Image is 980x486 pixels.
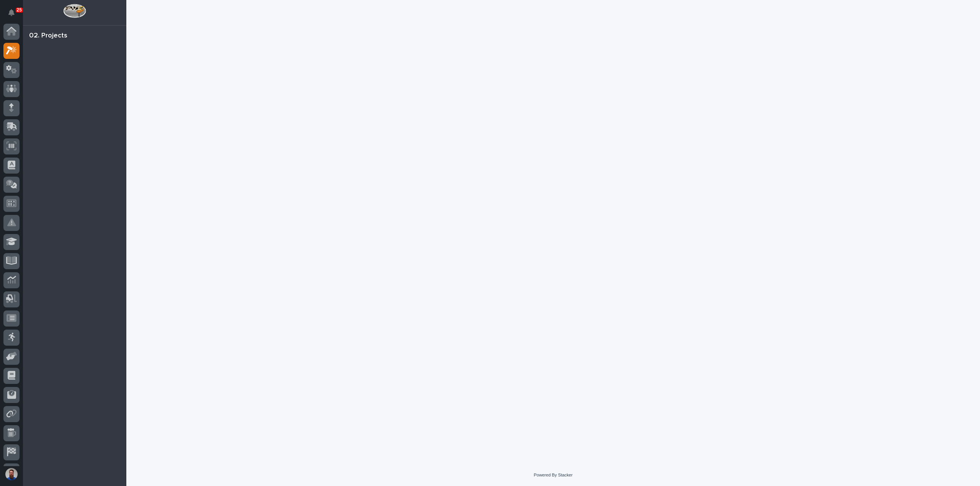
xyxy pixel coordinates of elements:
button: Notifications [3,5,20,21]
button: users-avatar [3,466,20,482]
div: Notifications25 [10,9,20,21]
p: 25 [17,7,22,13]
img: Workspace Logo [63,4,86,18]
a: Powered By Stacker [534,473,572,477]
div: 02. Projects [29,32,67,40]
